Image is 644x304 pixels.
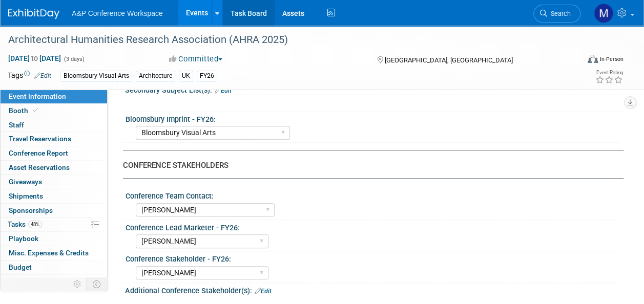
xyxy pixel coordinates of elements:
a: Giveaways [1,175,107,189]
div: Bloomsbury Imprint - FY26: [126,112,619,124]
a: Search [533,5,580,23]
a: Booth [1,104,107,118]
span: Conference Report [9,149,68,157]
span: Shipments [9,192,43,200]
td: Personalize Event Tab Strip [69,277,87,291]
div: Additional Conference Stakeholder(s): [125,283,624,296]
span: Event Information [9,92,66,100]
div: Bloomsbury Visual Arts [60,71,132,81]
i: Booth reservation complete [33,107,38,113]
div: UK [179,71,193,81]
a: Travel Reservations [1,132,107,146]
div: Conference Team Contact: [126,188,619,201]
span: (3 days) [63,56,85,62]
span: Budget [9,263,32,271]
a: Misc. Expenses & Credits [1,246,107,260]
div: CONFERENCE STAKEHOLDERS [123,160,616,171]
a: Staff [1,118,107,132]
button: Committed [165,54,226,64]
span: to [30,54,39,62]
a: Conference Report [1,146,107,160]
a: Event Information [1,90,107,103]
span: Staff [9,121,24,129]
a: Shipments [1,189,107,203]
span: Asset Reservations [9,163,70,171]
a: Budget [1,260,107,274]
span: Giveaways [9,178,42,186]
span: Booth [9,106,40,115]
span: [GEOGRAPHIC_DATA], [GEOGRAPHIC_DATA] [385,56,513,64]
span: ROI, Objectives & ROO [9,277,77,286]
div: Event Format [534,53,624,69]
div: Conference Lead Marketer - FY26: [126,220,619,233]
div: Architectural Humanities Research Association (AHRA 2025) [5,31,571,49]
a: ROI, Objectives & ROO [1,275,107,289]
span: Travel Reservations [9,135,71,143]
div: Architecture [136,71,175,81]
a: Tasks48% [1,218,107,231]
td: Tags [8,70,51,82]
a: Edit [34,72,51,79]
a: Playbook [1,232,107,246]
div: FY26 [197,71,217,81]
img: Matt Hambridge [594,4,613,23]
span: Sponsorships [9,206,53,214]
span: Misc. Expenses & Credits [9,249,89,257]
a: Edit [215,87,232,94]
img: Format-Inperson.png [588,55,598,63]
div: Conference Stakeholder - FY26: [126,251,619,264]
span: 48% [28,221,42,228]
a: Sponsorships [1,204,107,218]
a: Asset Reservations [1,161,107,175]
div: In-Person [599,55,624,63]
a: Edit [255,288,272,295]
span: Tasks [8,220,42,228]
span: A&P Conference Workspace [72,9,163,17]
span: Playbook [9,234,38,243]
span: Search [547,10,571,17]
span: [DATE] [DATE] [8,54,61,63]
td: Toggle Event Tabs [87,277,108,291]
div: Event Rating [595,70,623,75]
img: ExhibitDay [8,9,59,19]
